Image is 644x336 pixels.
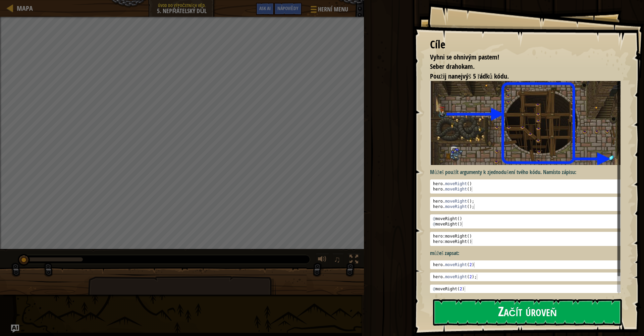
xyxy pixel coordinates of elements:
button: Přepnout na celou obrazovku [347,253,361,267]
button: Začít úroveň [433,299,622,326]
span: Nápovědy [277,5,298,11]
button: Nastavení hlasitosti [316,253,329,267]
span: Herní menu [318,5,348,14]
button: ♫ [332,253,344,267]
p: můžeš zapsat: [430,249,626,257]
li: Použij nanejvýš 5 řádků kódu. [422,72,619,81]
li: Vyhni se ohnivým pastem! [422,52,619,62]
span: ♫ [334,254,340,264]
li: Seber drahokam. [422,62,619,72]
div: Cíle [430,37,621,52]
button: Herní menu [305,3,352,18]
span: Mapa [17,4,33,13]
a: Mapa [13,4,33,13]
p: Můžeš použít argumenty k zjednodušení tvého kódu. Namísto zápisu: [430,168,626,176]
span: Použij nanejvýš 5 řádků kódu. [430,72,509,81]
button: Ask AI [256,3,274,15]
span: Vyhni se ohnivým pastem! [430,52,499,61]
button: Ask AI [11,325,19,333]
span: Seber drahokam. [430,62,475,71]
span: Ask AI [259,5,271,11]
img: Nepřátelský důl [430,81,626,165]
